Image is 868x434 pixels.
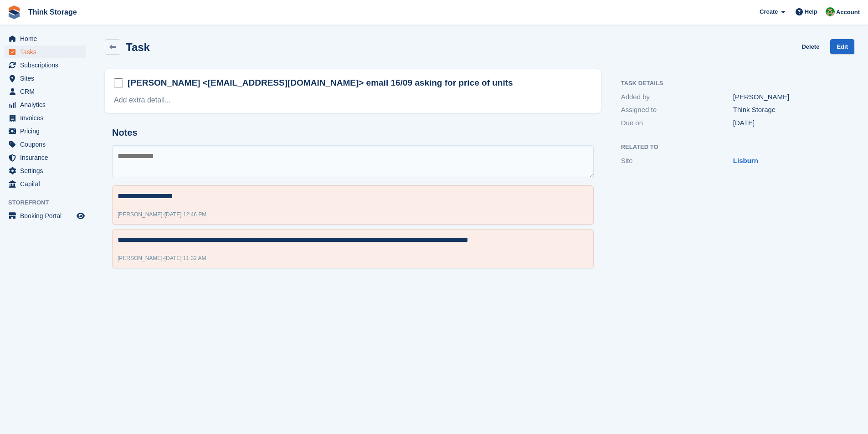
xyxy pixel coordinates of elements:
span: Create [760,7,778,16]
span: Storefront [8,198,91,207]
a: Lisburn [733,157,758,164]
span: Account [836,8,860,17]
h2: Task Details [621,80,845,87]
div: - [118,210,206,219]
span: [PERSON_NAME] [118,255,163,261]
span: [PERSON_NAME] [118,211,163,218]
div: Think Storage [733,105,845,115]
a: menu [5,72,86,85]
div: [PERSON_NAME] [733,92,845,102]
h2: Task [126,41,150,53]
span: Capital [20,178,75,190]
span: CRM [20,85,75,98]
a: menu [5,32,86,45]
span: Home [20,32,75,45]
h2: Related to [621,144,845,151]
a: menu [5,164,86,177]
a: menu [5,85,86,98]
span: Help [805,7,817,16]
a: Add extra detail... [114,96,171,104]
a: menu [5,59,86,71]
a: menu [5,112,86,124]
div: Assigned to [621,105,733,115]
span: Analytics [20,98,75,111]
span: [DATE] 11:32 AM [164,255,206,261]
a: menu [5,178,86,190]
a: menu [5,151,86,164]
span: Insurance [20,151,75,164]
span: Coupons [20,138,75,151]
a: Think Storage [25,5,81,20]
span: Settings [20,164,75,177]
a: Delete [801,39,819,54]
a: menu [5,209,86,222]
span: Sites [20,72,75,85]
img: Sarah Mackie [826,7,835,16]
a: Preview store [75,210,86,221]
h2: Notes [112,128,594,138]
div: - [118,254,206,262]
span: Booking Portal [20,209,75,222]
span: Invoices [20,112,75,124]
img: stora-icon-8386f47178a22dfd0bd8f6a31ec36ba5ce8667c1dd55bd0f319d3a0aa187defe.svg [7,5,21,19]
a: menu [5,98,86,111]
div: [DATE] [733,118,845,128]
span: Subscriptions [20,59,75,71]
div: Added by [621,92,733,102]
span: Pricing [20,125,75,138]
a: menu [5,138,86,151]
h2: [PERSON_NAME] <[EMAIL_ADDRESS][DOMAIN_NAME]> email 16/09 asking for price of units [128,77,513,89]
a: Edit [830,39,854,54]
div: Due on [621,118,733,128]
a: menu [5,46,86,58]
div: Site [621,156,733,166]
span: Tasks [20,46,75,58]
a: menu [5,125,86,138]
span: [DATE] 12:46 PM [164,211,206,218]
